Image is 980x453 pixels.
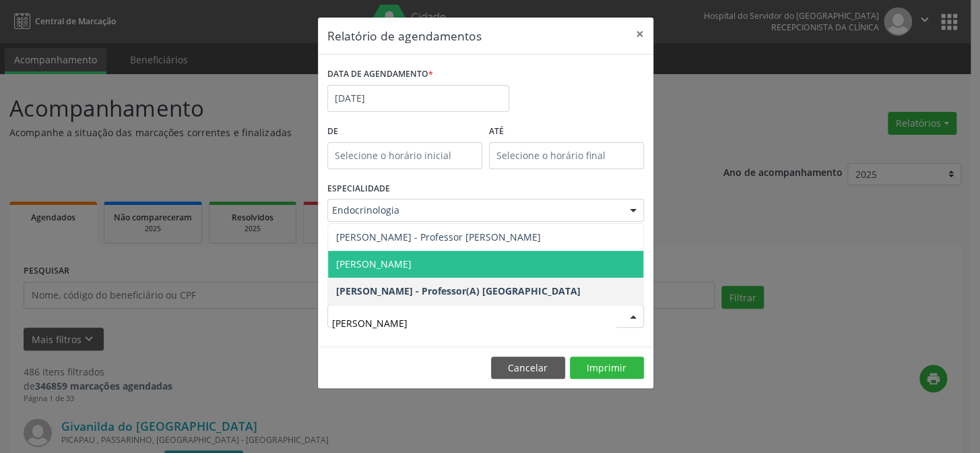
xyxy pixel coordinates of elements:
[332,309,616,336] input: Selecione um profissional
[489,142,644,169] input: Selecione o horário final
[489,121,644,142] label: ATÉ
[336,284,581,297] span: [PERSON_NAME] - Professor(A) [GEOGRAPHIC_DATA]
[327,142,482,169] input: Selecione o horário inicial
[336,258,412,270] span: [PERSON_NAME]
[327,27,482,44] h5: Relatório de agendamentos
[327,121,482,142] label: De
[570,357,644,380] button: Imprimir
[336,231,541,243] span: [PERSON_NAME] - Professor [PERSON_NAME]
[327,179,390,200] label: ESPECIALIDADE
[491,357,565,380] button: Cancelar
[626,18,653,51] button: Close
[327,85,509,112] input: Selecione uma data ou intervalo
[332,204,616,217] span: Endocrinologia
[327,64,433,85] label: DATA DE AGENDAMENTO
